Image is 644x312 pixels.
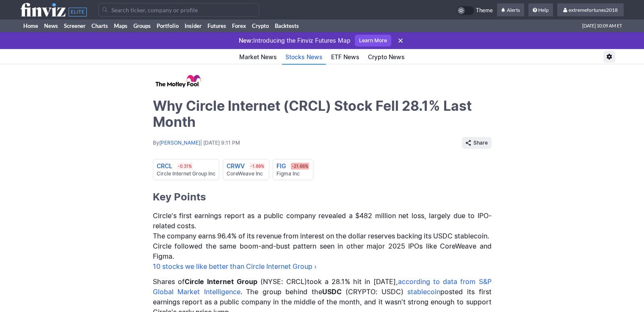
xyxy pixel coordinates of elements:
a: 10 stocks we like better than Circle Internet Group › [153,262,317,271]
span: (CRYPTO: USDC) [345,287,404,296]
a: Market News [236,50,280,65]
a: Alerts [497,3,524,17]
h2: Key Points [153,190,492,204]
div: Figma Inc [276,170,310,177]
span: Theme [476,6,493,15]
strong: USDC [322,287,342,296]
a: Insider [182,19,205,32]
a: News [41,19,61,32]
div: Circle Internet Group Inc [157,170,216,177]
a: extremefortunes2018 [557,3,624,17]
div: -1.88% [249,162,265,170]
a: Crypto News [365,50,408,65]
p: Circle's first earnings report as a public company revealed a $482 million net loss, largely due ... [153,211,492,231]
div: -0.31% [177,162,193,170]
p: Circle followed the same boom-and-bust pattern seen in other major 2025 IPOs like CoreWeave and F... [153,241,492,261]
span: Share [473,139,488,147]
a: Charts [88,19,111,32]
a: Futures [205,19,229,32]
a: Groups [130,19,154,32]
p: Introducing the Finviz Futures Map [239,36,351,45]
a: Backtests [272,19,302,32]
span: [DATE] 10:09 AM ET [582,19,622,32]
a: Crypto [249,19,272,32]
a: CRWV -1.88% CoreWeave Inc [223,159,269,180]
a: Screener [61,19,88,32]
a: Portfolio [154,19,182,32]
a: Home [20,19,41,32]
span: extremefortunes2018 [569,7,618,13]
div: CRCL [157,162,172,170]
span: (NYSE: CRCL) [260,277,307,286]
a: stablecoin [407,287,440,296]
a: Forex [229,19,249,32]
strong: Circle Internet Group [185,277,257,286]
a: Maps [111,19,130,32]
div: CRWV [227,162,245,170]
div: -21.66% [290,162,310,170]
a: ETF News [328,50,363,65]
div: CoreWeave Inc [227,170,265,177]
button: Share [462,137,492,149]
a: Theme [456,6,493,15]
a: Help [528,3,553,17]
p: The company earns 96.4% of its revenue from interest on the dollar reserves backing its USDC stab... [153,231,492,241]
a: FIG -21.66% Figma Inc [273,159,313,180]
a: Stocks News [282,50,326,65]
div: By | [DATE] 9:11 PM [153,140,462,146]
span: New: [239,37,253,44]
h1: Why Circle Internet (CRCL) Stock Fell 28.1% Last Month [153,98,492,130]
a: [PERSON_NAME] [159,140,200,146]
a: Learn More [355,35,391,47]
div: FIG [276,162,286,170]
a: CRCL -0.31% Circle Internet Group Inc [153,159,219,180]
input: Search [98,3,259,16]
